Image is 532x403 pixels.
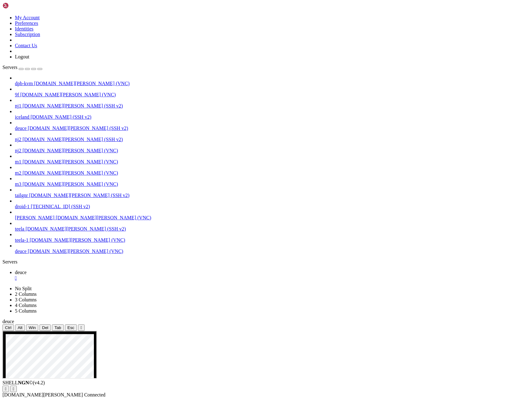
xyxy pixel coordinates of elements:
[81,325,82,330] div: 
[22,170,118,176] span: [DOMAIN_NAME][PERSON_NAME] (VNC)
[15,193,28,198] span: tailgnr
[28,249,123,254] span: [DOMAIN_NAME][PERSON_NAME] (VNC)
[15,148,21,153] span: nj2
[22,159,118,164] span: [DOMAIN_NAME][PERSON_NAME] (VNC)
[15,103,21,108] span: nj1
[15,159,530,165] a: m1 [DOMAIN_NAME][PERSON_NAME] (VNC)
[5,387,7,391] div: 
[15,270,26,275] span: deuce
[15,75,530,86] li: dpb-kvm [DOMAIN_NAME][PERSON_NAME] (VNC)
[2,380,45,385] span: SHELL ©
[29,193,130,198] span: [DOMAIN_NAME][PERSON_NAME] (SSH v2)
[15,297,37,302] a: 3 Columns
[15,243,530,254] li: deuce [DOMAIN_NAME][PERSON_NAME] (VNC)
[15,176,530,187] li: m3 [DOMAIN_NAME][PERSON_NAME] (VNC)
[22,148,118,153] span: [DOMAIN_NAME][PERSON_NAME] (VNC)
[15,54,29,59] a: Logout
[26,324,38,331] button: Win
[15,232,530,243] li: teela-1 [DOMAIN_NAME][PERSON_NAME] (VNC)
[15,209,530,221] li: [PERSON_NAME] [DOMAIN_NAME][PERSON_NAME] (VNC)
[15,275,530,281] div: 
[15,237,530,243] a: teela-1 [DOMAIN_NAME][PERSON_NAME] (VNC)
[15,215,54,220] span: [PERSON_NAME]
[15,81,530,86] a: dpb-kvm [DOMAIN_NAME][PERSON_NAME] (VNC)
[15,204,530,209] a: droid-1 [TECHNICAL_ID] (SSH v2)
[15,126,26,131] span: deuce
[15,187,530,198] li: tailgnr [DOMAIN_NAME][PERSON_NAME] (SSH v2)
[30,237,125,243] span: [DOMAIN_NAME][PERSON_NAME] (VNC)
[15,204,30,209] span: droid-1
[39,324,51,331] button: Del
[15,170,21,176] span: m2
[15,15,40,20] a: My Account
[10,386,17,392] button: 
[15,120,530,131] li: deuce [DOMAIN_NAME][PERSON_NAME] (SSH v2)
[15,170,530,176] a: m2 [DOMAIN_NAME][PERSON_NAME] (VNC)
[15,226,530,232] a: teela [DOMAIN_NAME][PERSON_NAME] (SSH v2)
[15,291,37,297] a: 2 Columns
[15,137,21,142] span: nj2
[30,114,91,120] span: [DOMAIN_NAME] (SSH v2)
[22,103,123,108] span: [DOMAIN_NAME][PERSON_NAME] (SSH v2)
[13,387,14,391] div: 
[25,226,126,231] span: [DOMAIN_NAME][PERSON_NAME] (SSH v2)
[2,392,83,397] span: [DOMAIN_NAME][PERSON_NAME]
[65,324,77,331] button: Esc
[18,325,23,330] span: Alt
[15,126,530,131] a: deuce [DOMAIN_NAME][PERSON_NAME] (SSH v2)
[15,303,37,308] a: 4 Columns
[15,153,530,165] li: m1 [DOMAIN_NAME][PERSON_NAME] (VNC)
[15,26,34,31] a: Identities
[15,92,530,98] a: 9f [DOMAIN_NAME][PERSON_NAME] (VNC)
[28,126,128,131] span: [DOMAIN_NAME][PERSON_NAME] (SSH v2)
[15,21,38,26] a: Preferences
[15,221,530,232] li: teela [DOMAIN_NAME][PERSON_NAME] (SSH v2)
[15,92,19,97] span: 9f
[18,380,29,385] b: NGN
[52,324,64,331] button: Tab
[15,198,530,209] li: droid-1 [TECHNICAL_ID] (SSH v2)
[15,98,530,109] li: nj1 [DOMAIN_NAME][PERSON_NAME] (SSH v2)
[15,270,530,281] a: deuce
[15,81,33,86] span: dpb-kvm
[54,325,61,330] span: Tab
[78,324,85,331] button: 
[15,226,24,231] span: teela
[15,114,530,120] a: iceland [DOMAIN_NAME] (SSH v2)
[22,137,123,142] span: [DOMAIN_NAME][PERSON_NAME] (SSH v2)
[34,81,130,86] span: [DOMAIN_NAME][PERSON_NAME] (VNC)
[15,165,530,176] li: m2 [DOMAIN_NAME][PERSON_NAME] (VNC)
[2,259,530,265] div: Servers
[15,159,21,164] span: m1
[42,325,48,330] span: Del
[31,204,90,209] span: [TECHNICAL_ID] (SSH v2)
[15,148,530,153] a: nj2 [DOMAIN_NAME][PERSON_NAME] (VNC)
[29,325,36,330] span: Win
[15,193,530,198] a: tailgnr [DOMAIN_NAME][PERSON_NAME] (SSH v2)
[20,92,116,97] span: [DOMAIN_NAME][PERSON_NAME] (VNC)
[15,131,530,142] li: nj2 [DOMAIN_NAME][PERSON_NAME] (SSH v2)
[15,249,530,254] a: deuce [DOMAIN_NAME][PERSON_NAME] (VNC)
[22,181,118,187] span: [DOMAIN_NAME][PERSON_NAME] (VNC)
[15,103,530,109] a: nj1 [DOMAIN_NAME][PERSON_NAME] (SSH v2)
[15,32,40,37] a: Subscription
[15,181,530,187] a: m3 [DOMAIN_NAME][PERSON_NAME] (VNC)
[15,249,26,254] span: deuce
[15,324,25,331] button: Alt
[15,86,530,98] li: 9f [DOMAIN_NAME][PERSON_NAME] (VNC)
[15,142,530,153] li: nj2 [DOMAIN_NAME][PERSON_NAME] (VNC)
[15,181,21,187] span: m3
[15,109,530,120] li: iceland [DOMAIN_NAME] (SSH v2)
[5,325,12,330] span: Ctrl
[2,65,17,70] span: Servers
[2,386,9,392] button: 
[15,215,530,221] a: [PERSON_NAME] [DOMAIN_NAME][PERSON_NAME] (VNC)
[15,43,37,48] a: Contact Us
[15,286,32,291] a: No Split
[67,325,74,330] span: Esc
[2,324,14,331] button: Ctrl
[84,392,105,397] span: Connected
[56,215,151,220] span: [DOMAIN_NAME][PERSON_NAME] (VNC)
[33,380,45,385] span: 4.2.0
[15,114,29,120] span: iceland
